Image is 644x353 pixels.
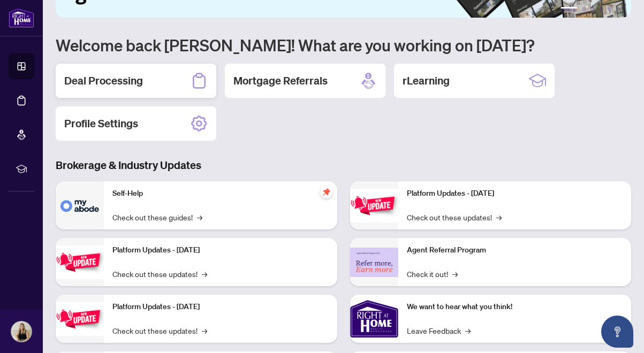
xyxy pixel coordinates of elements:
[56,181,104,229] img: Self-Help
[56,35,631,55] h1: Welcome back [PERSON_NAME]! What are you working on [DATE]?
[560,7,578,11] button: 1
[112,325,207,336] a: Check out these updates!→
[56,158,631,173] h3: Brokerage & Industry Updates
[407,211,502,223] a: Check out these updates!→
[599,7,603,11] button: 4
[56,302,104,336] img: Platform Updates - July 21, 2025
[202,325,207,336] span: →
[350,295,398,343] img: We want to hear what you think!
[197,211,202,223] span: →
[403,73,450,88] h2: rLearning
[64,73,143,88] h2: Deal Processing
[202,268,207,280] span: →
[407,268,458,280] a: Check it out!→
[496,211,502,223] span: →
[582,7,586,11] button: 2
[233,73,328,88] h2: Mortgage Referrals
[112,211,202,223] a: Check out these guides!→
[112,268,207,280] a: Check out these updates!→
[112,301,329,313] p: Platform Updates - [DATE]
[452,268,458,280] span: →
[590,7,595,11] button: 3
[64,116,138,131] h2: Profile Settings
[112,188,329,199] p: Self-Help
[112,244,329,256] p: Platform Updates - [DATE]
[350,189,398,222] img: Platform Updates - June 23, 2025
[350,248,398,277] img: Agent Referral Program
[320,186,333,198] span: pushpin
[465,325,471,336] span: →
[407,301,623,313] p: We want to hear what you think!
[407,244,623,256] p: Agent Referral Program
[9,8,34,28] img: logo
[11,321,32,342] img: Profile Icon
[608,7,612,11] button: 5
[616,7,620,11] button: 6
[56,245,104,279] img: Platform Updates - September 16, 2025
[407,325,471,336] a: Leave Feedback→
[601,316,633,348] button: Open asap
[407,188,623,199] p: Platform Updates - [DATE]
